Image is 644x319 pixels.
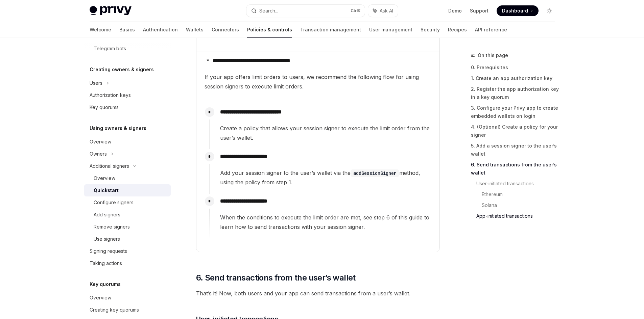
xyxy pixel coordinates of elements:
button: Ask AI [368,5,398,17]
div: Users [90,79,102,87]
div: Overview [94,174,115,182]
a: Ethereum [482,189,560,200]
div: Use signers [94,235,120,243]
button: Search...CtrlK [246,5,365,17]
a: App-initiated transactions [476,211,560,221]
code: addSessionSigner [351,169,399,177]
a: Connectors [212,22,239,38]
a: API reference [475,22,507,38]
a: Creating key quorums [84,304,171,316]
a: Remove signers [84,221,171,233]
div: Telegram bots [94,45,126,53]
a: Overview [84,172,171,184]
a: Demo [448,7,462,14]
div: Additional signers [90,162,129,170]
a: User management [369,22,412,38]
a: Solana [482,200,560,211]
div: Search... [259,7,278,15]
div: Add signers [94,211,120,219]
a: Authorization keys [84,89,171,101]
a: User-initiated transactions [476,178,560,189]
a: 1. Create an app authorization key [471,73,560,84]
a: 4. (Optional) Create a policy for your signer [471,122,560,140]
div: Authorization keys [90,91,131,99]
span: Ask AI [380,7,393,14]
a: Authentication [143,22,178,38]
a: 6. Send transactions from the user’s wallet [471,159,560,178]
button: Toggle dark mode [544,5,555,16]
a: Signing requests [84,245,171,257]
div: Overview [90,138,111,146]
a: Wallets [186,22,204,38]
a: Key quorums [84,101,171,113]
span: When the conditions to execute the limit order are met, see step 6 of this guide to learn how to ... [220,213,431,232]
a: Overview [84,292,171,304]
h5: Using owners & signers [90,124,146,132]
span: Ctrl K [351,8,361,14]
div: Remove signers [94,223,130,231]
div: Key quorums [90,103,119,111]
a: 0. Prerequisites [471,62,560,73]
span: That’s it! Now, both users and your app can send transactions from a user’s wallet. [196,289,440,298]
a: Configure signers [84,196,171,209]
a: 3. Configure your Privy app to create embedded wallets on login [471,103,560,122]
a: Recipes [448,22,467,38]
a: Security [421,22,440,38]
a: Telegram bots [84,43,171,55]
div: Configure signers [94,198,134,207]
a: 5. Add a session signer to the user’s wallet [471,140,560,159]
div: Overview [90,294,111,302]
div: Quickstart [94,186,119,194]
span: 6. Send transactions from the user’s wallet [196,272,356,283]
span: On this page [478,51,508,59]
span: Add your session signer to the user’s wallet via the method, using the policy from step 1. [220,168,431,187]
a: Basics [119,22,135,38]
span: If your app offers limit orders to users, we recommend the following flow for using session signe... [205,72,431,91]
img: light logo [90,6,132,16]
div: Taking actions [90,259,122,267]
a: Taking actions [84,257,171,269]
a: Dashboard [497,5,539,16]
a: Support [470,7,488,14]
a: Policies & controls [247,22,292,38]
div: Creating key quorums [90,306,139,314]
a: Use signers [84,233,171,245]
a: Add signers [84,209,171,221]
h5: Creating owners & signers [90,65,154,74]
div: Owners [90,150,107,158]
span: Create a policy that allows your session signer to execute the limit order from the user’s wallet. [220,124,431,142]
a: Quickstart [84,184,171,196]
div: Signing requests [90,247,127,255]
a: Transaction management [300,22,361,38]
a: Overview [84,136,171,148]
h5: Key quorums [90,280,121,288]
a: 2. Register the app authorization key in a key quorum [471,84,560,103]
a: Welcome [90,22,111,38]
span: Dashboard [502,7,528,14]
